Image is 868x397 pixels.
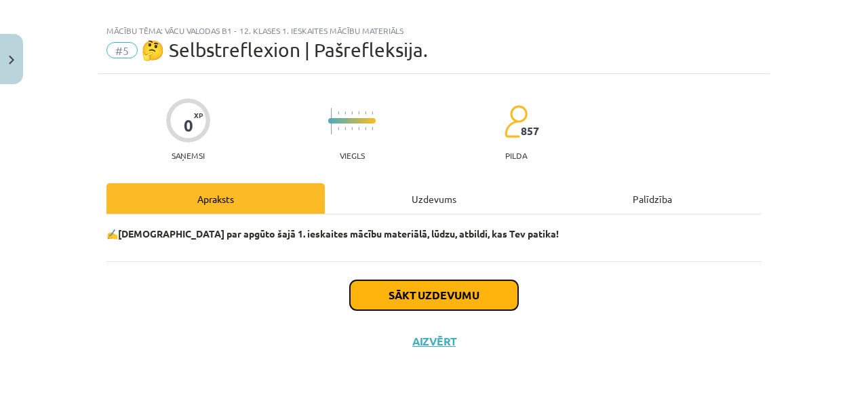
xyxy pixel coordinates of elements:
img: icon-short-line-57e1e144782c952c97e751825c79c345078a6d821885a25fce030b3d8c18986b.svg [351,111,353,115]
p: Saņemsi [166,151,210,160]
p: Viegls [340,151,365,160]
img: icon-short-line-57e1e144782c952c97e751825c79c345078a6d821885a25fce030b3d8c18986b.svg [338,111,339,115]
img: icon-short-line-57e1e144782c952c97e751825c79c345078a6d821885a25fce030b3d8c18986b.svg [344,127,346,130]
img: icon-short-line-57e1e144782c952c97e751825c79c345078a6d821885a25fce030b3d8c18986b.svg [338,127,339,130]
img: icon-short-line-57e1e144782c952c97e751825c79c345078a6d821885a25fce030b3d8c18986b.svg [358,111,359,115]
img: icon-short-line-57e1e144782c952c97e751825c79c345078a6d821885a25fce030b3d8c18986b.svg [358,127,359,130]
span: XP [194,111,203,119]
img: icon-short-line-57e1e144782c952c97e751825c79c345078a6d821885a25fce030b3d8c18986b.svg [365,127,366,130]
p: ✍️ [106,227,762,241]
img: icon-long-line-d9ea69661e0d244f92f715978eff75569469978d946b2353a9bb055b3ed8787d.svg [331,108,332,134]
div: Palīdzība [543,183,762,214]
img: icon-short-line-57e1e144782c952c97e751825c79c345078a6d821885a25fce030b3d8c18986b.svg [365,111,366,115]
div: Uzdevums [325,183,543,214]
p: pilda [505,151,527,160]
img: icon-short-line-57e1e144782c952c97e751825c79c345078a6d821885a25fce030b3d8c18986b.svg [372,127,373,130]
img: icon-short-line-57e1e144782c952c97e751825c79c345078a6d821885a25fce030b3d8c18986b.svg [344,111,346,115]
button: Aizvērt [408,335,460,348]
span: 🤔 Selbstreflexion | Pašrefleksija. [141,39,428,61]
span: #5 [106,42,138,58]
span: 857 [521,125,539,137]
div: Mācību tēma: Vācu valodas b1 - 12. klases 1. ieskaites mācību materiāls [106,26,762,35]
div: Apraksts [106,183,325,214]
div: 0 [184,116,193,135]
img: students-c634bb4e5e11cddfef0936a35e636f08e4e9abd3cc4e673bd6f9a4125e45ecb1.svg [504,105,528,138]
img: icon-close-lesson-0947bae3869378f0d4975bcd49f059093ad1ed9edebbc8119c70593378902aed.svg [9,56,14,64]
button: Sākt uzdevumu [350,280,518,310]
b: [DEMOGRAPHIC_DATA] par apgūto šajā 1. ieskaites mācību materiālā, lūdzu, atbildi, kas Tev patika! [118,227,559,240]
img: icon-short-line-57e1e144782c952c97e751825c79c345078a6d821885a25fce030b3d8c18986b.svg [351,127,353,130]
img: icon-short-line-57e1e144782c952c97e751825c79c345078a6d821885a25fce030b3d8c18986b.svg [372,111,373,115]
